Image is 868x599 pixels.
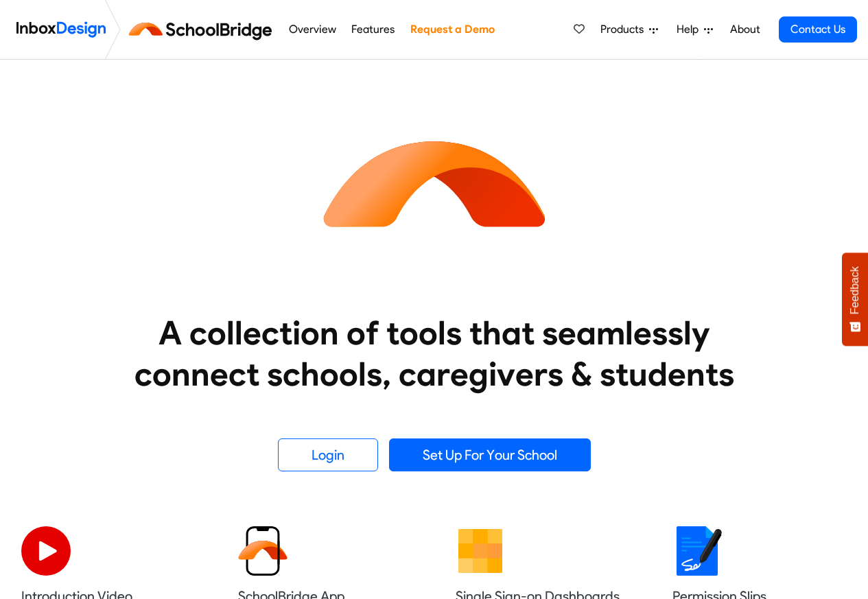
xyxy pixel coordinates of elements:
a: Overview [285,16,340,43]
heading: A collection of tools that seamlessly connect schools, caregivers & students [108,312,760,395]
a: Login [278,438,378,471]
a: Contact Us [779,16,857,43]
a: About [726,16,764,43]
span: Feedback [849,266,861,314]
span: Products [600,21,649,38]
img: 2022_07_11_icon_video_playback.svg [21,526,71,576]
a: Set Up For Your School [389,438,591,471]
img: 2022_01_13_icon_grid.svg [456,526,505,576]
a: Features [348,16,399,43]
a: Products [595,16,664,43]
img: icon_schoolbridge.svg [311,60,558,307]
button: Feedback - Show survey [842,252,868,346]
a: Request a Demo [406,16,498,43]
a: Help [671,16,718,43]
span: Help [677,21,704,38]
img: 2022_01_13_icon_sb_app.svg [238,526,288,576]
img: 2022_01_18_icon_signature.svg [672,526,722,576]
img: schoolbridge logo [126,13,281,46]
